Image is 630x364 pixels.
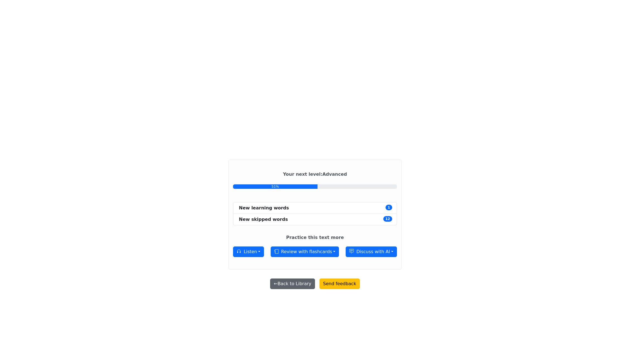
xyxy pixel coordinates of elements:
button: Discuss with AI [346,246,397,257]
a: 51% [233,184,397,189]
div: 51% [233,184,318,189]
strong: Practice this text more [286,235,344,240]
div: New learning words [239,205,289,211]
button: Send feedback [319,279,360,289]
button: Review with flashcards [271,246,339,257]
button: Listen [233,246,264,257]
span: 1 [386,205,392,210]
a: ←Back to Library [268,279,317,284]
span: 12 [383,216,392,222]
strong: Your next level : Advanced [283,172,347,177]
div: New skipped words [239,216,288,223]
button: ←Back to Library [270,279,315,289]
